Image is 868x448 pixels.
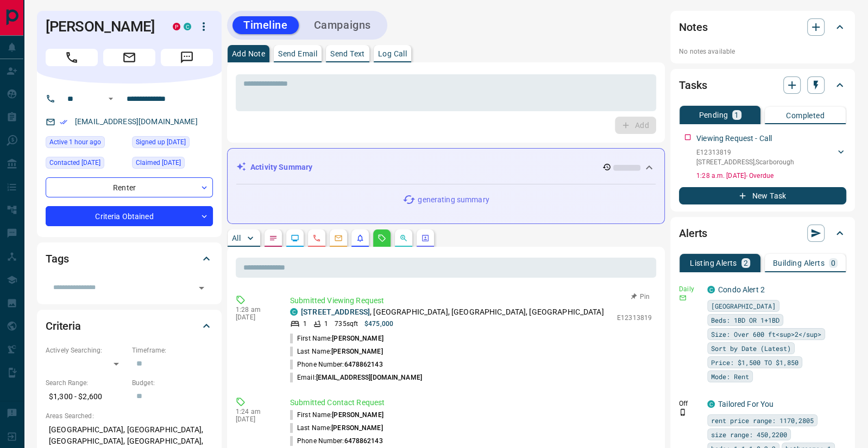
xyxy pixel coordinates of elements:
span: 6478862143 [344,361,382,368]
div: Activity Summary [236,157,656,177]
div: Thu Feb 25 2021 [132,157,213,172]
a: [EMAIL_ADDRESS][DOMAIN_NAME] [75,117,198,126]
svg: Lead Browsing Activity [291,234,299,242]
h2: Alerts [679,225,707,242]
span: Claimed [DATE] [136,157,181,168]
p: Send Text [330,50,365,57]
span: Price: $1,500 TO $1,850 [711,357,798,368]
svg: Emails [334,234,343,242]
span: Size: Over 600 ft<sup>2</sup> [711,329,821,340]
span: [EMAIL_ADDRESS][DOMAIN_NAME] [316,374,422,381]
p: 1:28 a.m. [DATE] - Overdue [696,171,846,181]
a: [STREET_ADDRESS] [301,308,370,316]
p: Add Note [232,50,265,57]
h2: Tasks [679,76,707,94]
div: Notes [679,14,846,40]
p: generating summary [418,194,489,206]
svg: Calls [312,234,321,242]
p: Off [679,399,701,408]
p: Completed [786,112,825,119]
p: 735 sqft [335,319,358,329]
a: Condo Alert 2 [718,285,765,294]
div: condos.ca [184,23,191,30]
div: Tasks [679,72,846,98]
div: Mon Sep 29 2025 [46,157,127,172]
div: condos.ca [707,286,715,293]
button: Pin [625,292,656,302]
span: Message [161,49,213,66]
p: Last Name: [290,423,383,433]
h1: [PERSON_NAME] [46,18,156,35]
p: [STREET_ADDRESS] , Scarborough [696,157,794,167]
p: Daily [679,284,701,294]
button: Open [194,280,209,296]
p: Pending [699,111,728,119]
div: E12313819[STREET_ADDRESS],Scarborough [696,145,846,169]
svg: Listing Alerts [356,234,364,242]
svg: Opportunities [399,234,408,242]
span: Sort by Date (Latest) [711,343,791,354]
p: E12313819 [696,148,794,157]
div: Criteria Obtained [46,206,213,226]
p: Search Range: [46,378,127,388]
p: 1:24 am [236,408,274,415]
p: [DATE] [236,313,274,321]
p: Submitted Viewing Request [290,295,652,306]
button: Campaigns [303,16,382,34]
span: 6478862143 [344,437,382,445]
h2: Notes [679,18,707,36]
span: size range: 450,2200 [711,429,787,440]
span: Call [46,49,98,66]
span: Beds: 1BD OR 1+1BD [711,315,779,325]
p: Budget: [132,378,213,388]
svg: Agent Actions [421,234,430,242]
p: Listing Alerts [690,259,737,267]
div: Tags [46,246,213,272]
span: [PERSON_NAME] [331,424,382,432]
p: 2 [744,259,748,267]
p: 1 [303,319,307,329]
svg: Email [679,294,687,302]
p: Building Alerts [773,259,825,267]
p: $1,300 - $2,600 [46,388,127,406]
p: Actively Searching: [46,345,127,355]
span: [PERSON_NAME] [332,335,383,342]
div: condos.ca [707,400,715,408]
span: [GEOGRAPHIC_DATA] [711,300,776,311]
svg: Notes [269,234,278,242]
div: Renter [46,177,213,197]
p: Areas Searched: [46,411,213,421]
p: 1 [734,111,739,119]
p: Last Name: [290,347,383,356]
p: 1 [324,319,328,329]
p: No notes available [679,47,846,56]
span: [PERSON_NAME] [332,411,383,419]
span: Contacted [DATE] [49,157,100,168]
span: Email [103,49,155,66]
p: E12313819 [617,313,652,323]
button: New Task [679,187,846,204]
button: Open [104,92,117,105]
p: Viewing Request - Call [696,133,772,144]
div: Mon Oct 13 2025 [46,136,127,151]
p: Activity Summary [250,162,312,173]
p: Submitted Contact Request [290,397,652,408]
svg: Push Notification Only [679,408,687,416]
div: Criteria [46,313,213,339]
p: , [GEOGRAPHIC_DATA], [GEOGRAPHIC_DATA], [GEOGRAPHIC_DATA] [301,306,604,318]
div: condos.ca [290,308,298,316]
span: rent price range: 1170,2805 [711,415,814,426]
div: Alerts [679,220,846,246]
div: property.ca [173,23,180,30]
div: Tue Feb 16 2021 [132,136,213,151]
svg: Requests [378,234,386,242]
p: Email: [290,373,422,382]
p: $475,000 [364,319,393,329]
a: Tailored For You [718,400,773,408]
p: First Name: [290,410,383,420]
p: First Name: [290,334,383,343]
span: Mode: Rent [711,371,749,382]
span: [PERSON_NAME] [331,348,382,355]
button: Timeline [232,16,299,34]
svg: Email Verified [60,118,67,126]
